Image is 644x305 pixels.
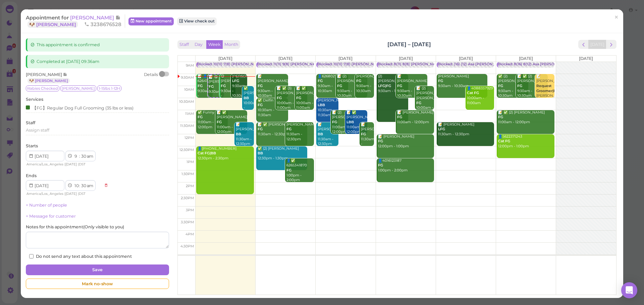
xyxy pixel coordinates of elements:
[337,84,342,88] b: FG
[286,122,314,142] div: [PERSON_NAME] 11:30am - 12:30pm
[278,56,292,61] span: [DATE]
[97,85,121,91] span: 1-15lbs 1-12H
[208,75,223,104] div: 📝 😋 [PERSON_NAME] 9:30am - 10:30am
[578,40,589,49] button: prev
[177,17,217,25] a: View check out
[378,74,409,94] div: (2) [PERSON_NAME] 9:30am - 11:30am
[438,79,443,83] b: FG
[186,160,194,164] span: 1pm
[184,136,194,140] span: 12pm
[378,62,470,67] div: Blocked: 8(11) 8(8) [PERSON_NAME] • Appointment
[65,192,77,196] span: [DATE]
[606,40,616,49] button: next
[258,103,263,107] b: FG
[416,101,421,105] b: FG
[317,98,338,118] div: [PERSON_NAME] 10:30am - 11:30am
[459,56,473,61] span: [DATE]
[361,122,374,152] div: 📝 [PERSON_NAME] 11:30am - 12:30pm
[185,111,194,116] span: 11am
[185,232,194,236] span: 4pm
[28,21,78,28] a: 🐶 [PERSON_NAME]
[286,127,291,131] b: FG
[79,192,86,196] span: DST
[399,56,413,61] span: [DATE]
[180,244,194,248] span: 4:30pm
[276,86,307,110] div: 📝 ✅ (3) [PERSON_NAME] 10:00am - 11:00am
[356,74,374,94] div: [PERSON_NAME] 9:30am - 10:30am
[144,72,158,84] div: Details
[258,151,263,155] b: BB
[221,84,226,88] b: FG
[318,79,323,83] b: FG
[346,120,354,124] b: LBB
[26,203,67,208] a: + Number of people
[257,98,288,118] div: ✅ Delfin Tio 10:30am - 11:30am
[517,84,522,88] b: FG
[70,14,115,21] span: [PERSON_NAME]
[26,38,169,52] div: This appointment is confirmed
[332,120,337,124] b: FG
[397,115,402,119] b: FG
[26,128,49,133] span: Assign staff
[218,56,232,61] span: [DATE]
[438,62,567,67] div: Blocked: (16) (12) Asa [PERSON_NAME] [PERSON_NAME] • Appointment
[236,132,241,136] b: BB
[63,72,67,77] span: Note
[177,40,191,49] button: Staff
[498,62,632,67] div: Blocked: 8(16) 8(12) Asa [PERSON_NAME] [PERSON_NAME] • Appointment
[26,120,35,126] label: Staff
[206,40,223,49] button: Week
[26,192,63,196] span: America/Los_Angeles
[614,13,619,22] span: ×
[115,14,120,21] span: Note
[60,85,96,91] span: [PERSON_NAME]
[26,162,63,166] span: America/Los_Angeles
[191,40,207,49] button: Day
[361,132,366,136] b: FG
[26,264,169,275] button: Save
[519,56,533,61] span: [DATE]
[181,220,194,224] span: 3:30pm
[257,74,288,98] div: 📝 [PERSON_NAME] 9:30am - 10:30am
[232,74,247,98] div: [PERSON_NAME] 9:30am - 10:30am
[387,41,431,48] h2: [DATE] – [DATE]
[317,62,410,67] div: Blocked: 10(11) 7(8) [PERSON_NAME] • Appointment
[128,17,174,25] a: New appointment
[180,124,194,128] span: 11:30am
[498,74,529,98] div: ✅ (2) [PERSON_NAME] 9:30am - 10:30am
[26,161,101,167] div: | |
[356,79,361,83] b: FG
[438,74,488,89] div: [PERSON_NAME] 9:30am - 10:30am
[438,122,494,137] div: 📝 [PERSON_NAME] 11:30am - 12:30pm
[179,99,194,104] span: 10:30am
[332,110,353,135] div: 📝 (2) [PERSON_NAME] 11:00am - 12:00pm
[179,148,194,152] span: 12:30pm
[235,122,254,147] div: 📝 [PERSON_NAME] 11:30am - 12:30pm
[29,253,132,259] label: Do not send any text about this appointment
[378,158,434,173] div: 👤4016123187 1:00pm - 2:00pm
[498,134,554,149] div: 👤5622371243 12:00pm - 1:00pm
[186,208,194,212] span: 3pm
[498,139,510,143] b: Cat FG
[181,196,194,200] span: 2:30pm
[232,79,239,83] b: LFG
[258,127,263,131] b: FG
[378,139,383,143] b: FG
[397,84,402,88] b: FG
[26,104,133,111] div: 【FG】Regular Dog Full Grooming (35 lbs or less)
[318,132,323,136] b: BB
[378,163,383,167] b: FG
[26,14,120,27] a: [PERSON_NAME] 🐶 [PERSON_NAME]
[610,10,623,25] a: ×
[467,91,479,95] b: Cat FG
[318,103,325,107] b: LBB
[257,122,307,137] div: 📝 ✅ [PERSON_NAME] 11:30am - 12:30pm
[65,162,77,166] span: [DATE]
[498,115,503,119] b: FG
[26,214,76,219] a: + Message for customer
[28,78,70,83] a: 🐶 [PERSON_NAME]
[438,127,445,131] b: LFG
[397,110,434,125] div: 📝 [PERSON_NAME] 11:00am - 12:00pm
[346,110,367,135] div: 📝 ✅ [PERSON_NAME] 11:00am - 12:00pm
[258,84,263,88] b: FG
